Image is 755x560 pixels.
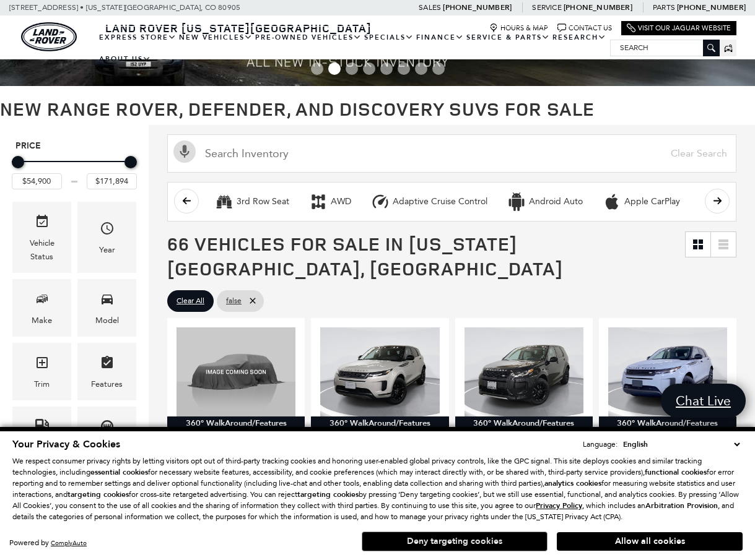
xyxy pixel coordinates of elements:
[12,455,743,522] p: We respect consumer privacy rights by letting visitors opt out of third-party tracking cookies an...
[35,288,50,314] span: Make
[489,24,548,33] a: Hours & Map
[98,20,379,35] a: Land Rover [US_STATE][GEOGRAPHIC_DATA]
[237,196,289,207] div: 3rd Row Seat
[77,343,136,400] div: FeaturesFeatures
[34,377,50,391] div: Trim
[599,416,736,430] div: 360° WalkAround/Features
[536,501,582,510] u: Privacy Policy
[705,189,730,213] button: scroll right
[465,27,551,48] a: Service & Parts
[670,392,737,409] span: Chat Live
[12,202,71,273] div: VehicleVehicle Status
[320,327,439,416] img: 2026 LAND ROVER Range Rover Evoque S
[100,352,115,377] span: Features
[167,134,736,173] input: Search Inventory
[645,467,707,477] strong: functional cookies
[465,327,583,416] img: 2025 LAND ROVER Discovery Sport S
[363,27,415,48] a: Specials
[174,189,199,213] button: scroll left
[177,327,295,416] img: 2026 LAND ROVER Range Rover Evoque S
[624,196,680,207] div: Apple CarPlay
[371,192,390,211] div: Adaptive Cruise Control
[603,192,621,211] div: Apple CarPlay
[653,3,675,12] span: Parts
[167,231,563,281] span: 66 Vehicles for Sale in [US_STATE][GEOGRAPHIC_DATA], [GEOGRAPHIC_DATA]
[98,27,610,70] nav: Main Navigation
[177,293,204,309] span: Clear All
[12,407,71,464] div: FueltypeFueltype
[551,27,608,48] a: Research
[98,27,178,48] a: EXPRESS STORE
[208,189,296,215] button: 3rd Row Seat3rd Row Seat
[99,243,115,257] div: Year
[443,2,512,12] a: [PHONE_NUMBER]
[661,384,746,418] a: Chat Live
[173,140,196,163] svg: Click to toggle on voice search
[22,236,62,264] div: Vehicle Status
[77,407,136,464] div: TransmissionTransmission
[455,416,593,430] div: 360° WalkAround/Features
[627,24,731,33] a: Visit Our Jaguar Website
[415,27,465,48] a: Finance
[529,196,583,207] div: Android Auto
[167,416,305,430] div: 360° WalkAround/Features
[21,22,77,51] img: Land Rover
[620,438,743,450] select: Language Select
[105,20,372,35] span: Land Rover [US_STATE][GEOGRAPHIC_DATA]
[596,189,687,215] button: Apple CarPlayApple CarPlay
[254,27,363,48] a: Pre-Owned Vehicles
[21,22,77,51] a: land-rover
[51,539,87,547] a: ComplyAuto
[178,27,254,48] a: New Vehicles
[12,152,137,189] div: Price
[15,140,133,152] h5: Price
[100,288,115,314] span: Model
[645,501,718,510] strong: Arbitration Provision
[302,189,358,215] button: AWDAWD
[77,279,136,337] div: ModelModel
[362,532,548,551] button: Deny targeting cookies
[536,501,582,510] a: Privacy Policy
[583,441,618,448] div: Language:
[87,173,137,189] input: Maximum
[98,48,152,70] a: About Us
[77,202,136,273] div: YearYear
[12,156,24,168] div: Minimum Price
[91,377,123,391] div: Features
[500,189,590,215] button: Android AutoAndroid Auto
[557,532,743,551] button: Allow all cookies
[611,40,719,55] input: Search
[507,192,526,211] div: Android Auto
[215,192,233,211] div: 3rd Row Seat
[100,218,115,243] span: Year
[297,489,359,499] strong: targeting cookies
[364,189,494,215] button: Adaptive Cruise ControlAdaptive Cruise Control
[12,279,71,337] div: MakeMake
[35,211,50,236] span: Vehicle
[12,173,62,189] input: Minimum
[9,539,87,547] div: Powered by
[100,416,115,441] span: Transmission
[95,314,119,327] div: Model
[331,196,351,207] div: AWD
[564,2,632,12] a: [PHONE_NUMBER]
[532,3,561,12] span: Service
[90,467,148,477] strong: essential cookies
[677,2,746,12] a: [PHONE_NUMBER]
[124,156,137,168] div: Maximum Price
[544,478,601,488] strong: analytics cookies
[12,343,71,400] div: TrimTrim
[309,192,328,211] div: AWD
[311,416,448,430] div: 360° WalkAround/Features
[32,314,52,327] div: Make
[419,3,441,12] span: Sales
[608,327,727,416] img: 2025 LAND ROVER Range Rover Evoque S
[35,416,50,441] span: Fueltype
[226,293,242,309] span: false
[393,196,487,207] div: Adaptive Cruise Control
[35,352,50,377] span: Trim
[557,24,612,33] a: Contact Us
[9,3,240,12] a: [STREET_ADDRESS] • [US_STATE][GEOGRAPHIC_DATA], CO 80905
[68,489,129,499] strong: targeting cookies
[12,437,120,451] span: Your Privacy & Cookies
